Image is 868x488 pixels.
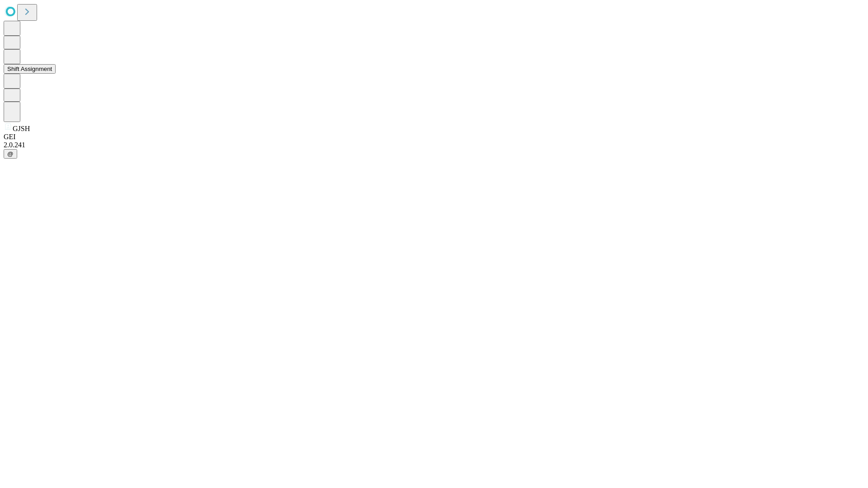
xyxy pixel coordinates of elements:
button: @ [4,149,17,159]
div: 2.0.241 [4,141,864,149]
button: Shift Assignment [4,64,56,74]
span: @ [7,150,14,157]
span: GJSH [13,125,30,132]
div: GEI [4,133,864,141]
